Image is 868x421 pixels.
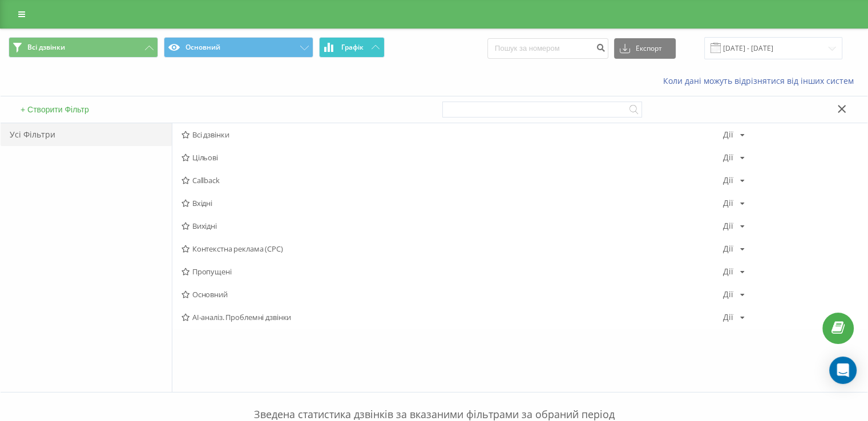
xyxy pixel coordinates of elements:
button: Закрити [834,104,850,116]
span: Callback [181,176,723,184]
div: Дії [723,199,733,207]
button: + Створити Фільтр [17,104,92,115]
div: Дії [723,313,733,321]
div: Усі Фільтри [1,123,172,146]
span: Всі дзвінки [181,131,723,139]
div: Дії [723,176,733,184]
span: Контекстна реклама (CPC) [181,245,723,253]
button: Всі дзвінки [9,37,158,58]
span: Вхідні [181,199,723,207]
div: Дії [723,245,733,253]
div: Open Intercom Messenger [829,357,857,384]
button: Графік [319,37,385,58]
span: Всі дзвінки [27,43,65,52]
span: Цільові [181,153,723,161]
span: Вихідні [181,222,723,230]
span: AI-аналіз. Проблемні дзвінки [181,313,723,321]
input: Пошук за номером [487,38,608,59]
div: Дії [723,131,733,139]
span: Пропущені [181,268,723,276]
div: Дії [723,268,733,276]
span: Графік [341,43,364,51]
button: Основний [164,37,313,58]
button: Експорт [614,38,676,59]
span: Основний [181,290,723,298]
div: Дії [723,222,733,230]
a: Коли дані можуть відрізнятися вiд інших систем [663,75,859,86]
div: Дії [723,290,733,298]
div: Дії [723,153,733,161]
